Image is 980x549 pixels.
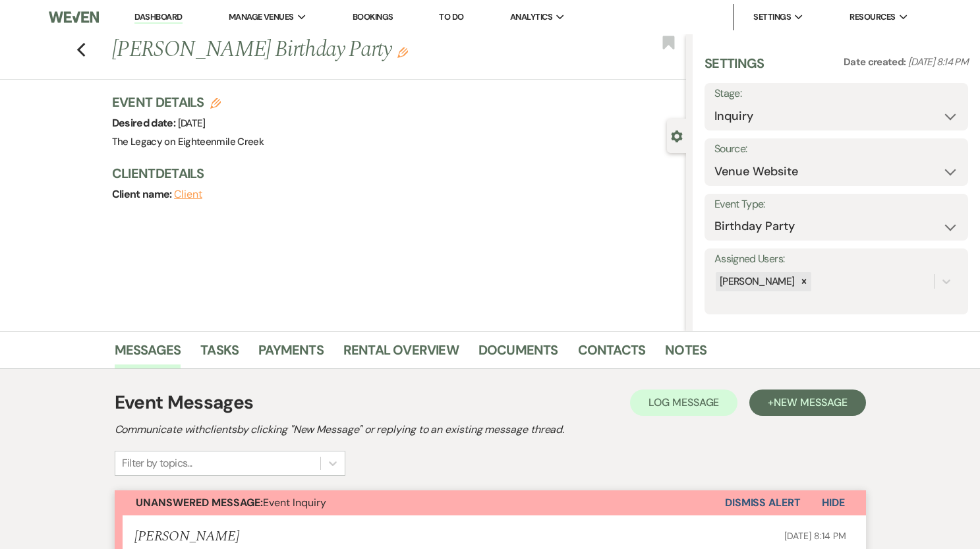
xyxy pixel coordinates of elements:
[784,530,846,542] span: [DATE] 8:14 PM
[714,84,958,103] label: Stage:
[115,339,181,368] a: Messages
[174,189,202,200] button: Client
[510,11,552,24] span: Analytics
[908,55,968,69] span: [DATE] 8:14 PM
[258,339,324,368] a: Payments
[112,93,264,111] h3: Event Details
[178,117,206,130] span: [DATE]
[134,11,182,24] a: Dashboard
[630,390,737,416] button: Log Message
[822,496,845,509] span: Hide
[115,422,866,438] h2: Communicate with clients by clicking "New Message" or replying to an existing message thread.
[112,187,175,201] span: Client name:
[397,46,408,58] button: Edit
[725,490,801,515] button: Dismiss Alert
[353,11,393,22] a: Bookings
[705,54,764,83] h3: Settings
[136,496,263,509] strong: Unanswered Message:
[649,395,719,409] span: Log Message
[229,11,294,24] span: Manage Venues
[343,339,459,368] a: Rental Overview
[112,34,566,66] h1: [PERSON_NAME] Birthday Party
[200,339,239,368] a: Tasks
[115,490,725,515] button: Unanswered Message:Event Inquiry
[844,55,908,69] span: Date created:
[850,11,895,24] span: Resources
[749,390,865,416] button: +New Message
[112,116,178,130] span: Desired date:
[714,195,958,214] label: Event Type:
[714,140,958,159] label: Source:
[136,496,326,509] span: Event Inquiry
[665,339,706,368] a: Notes
[578,339,646,368] a: Contacts
[49,3,98,31] img: Weven Logo
[671,129,683,142] button: Close lead details
[478,339,558,368] a: Documents
[115,389,254,417] h1: Event Messages
[112,164,673,183] h3: Client Details
[774,395,847,409] span: New Message
[716,272,797,291] div: [PERSON_NAME]
[753,11,791,24] span: Settings
[439,11,463,22] a: To Do
[714,250,958,269] label: Assigned Users:
[122,455,192,471] div: Filter by topics...
[112,135,264,148] span: The Legacy on Eighteenmile Creek
[801,490,866,515] button: Hide
[134,529,239,545] h5: [PERSON_NAME]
